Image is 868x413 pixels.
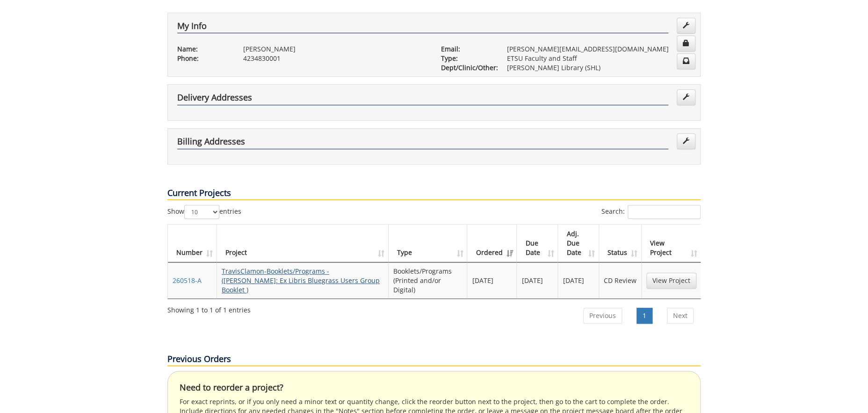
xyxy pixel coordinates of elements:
p: ETSU Faculty and Staff [507,54,691,63]
th: Project: activate to sort column ascending [217,225,389,262]
td: [DATE] [517,262,558,298]
p: Type: [441,54,493,63]
label: Search: [601,205,701,219]
p: Previous Orders [167,353,701,366]
p: [PERSON_NAME] [243,44,427,54]
h4: Need to reorder a project? [180,383,688,392]
h4: Billing Addresses [177,137,668,149]
p: 4234830001 [243,54,427,63]
a: 1 [637,308,652,324]
a: View Project [646,273,696,289]
a: 260518-A [173,276,202,285]
td: [DATE] [467,262,517,298]
a: Next [667,308,694,324]
p: Current Projects [167,187,701,200]
a: TravisClamon-Booklets/Programs - ([PERSON_NAME]: Ex Libris Bluegrass Users Group Booklet ) [222,267,380,294]
th: Status: activate to sort column ascending [599,225,642,262]
th: Due Date: activate to sort column ascending [517,225,558,262]
a: Previous [583,308,622,324]
th: Type: activate to sort column ascending [389,225,468,262]
input: Search: [628,205,701,219]
td: [DATE] [558,262,599,298]
h4: My Info [177,22,668,34]
select: Showentries [184,205,219,219]
label: Show entries [167,205,241,219]
p: Name: [177,44,229,54]
p: Email: [441,44,493,54]
td: Booklets/Programs (Printed and/or Digital) [389,262,468,298]
div: Showing 1 to 1 of 1 entries [167,302,251,315]
th: Number: activate to sort column ascending [168,225,217,262]
p: Dept/Clinic/Other: [441,63,493,72]
th: Ordered: activate to sort column ascending [467,225,517,262]
th: View Project: activate to sort column ascending [642,225,701,262]
a: Edit Info [677,18,695,34]
a: Change Password [677,36,695,51]
th: Adj. Due Date: activate to sort column ascending [558,225,599,262]
td: CD Review [599,262,642,298]
p: Phone: [177,54,229,63]
p: [PERSON_NAME][EMAIL_ADDRESS][DOMAIN_NAME] [507,44,691,54]
a: Change Communication Preferences [677,53,695,69]
h4: Delivery Addresses [177,93,668,105]
a: Edit Addresses [677,89,695,105]
a: Edit Addresses [677,133,695,149]
p: [PERSON_NAME] Library (SHL) [507,63,691,72]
